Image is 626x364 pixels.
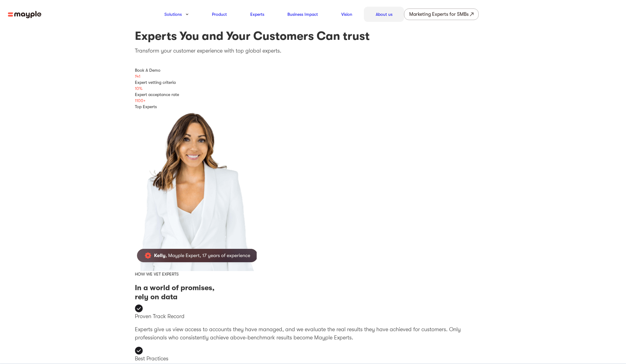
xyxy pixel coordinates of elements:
[135,91,491,98] div: Expert acceptance rate
[8,11,41,19] img: mayple-logo
[135,271,491,277] div: HOW WE VET EXPERTS
[135,47,491,55] p: Transform your customer experience with top global experts.
[250,11,264,18] a: Experts
[135,104,491,110] div: Top Experts
[135,312,491,321] p: Proven Track Record
[135,355,491,363] p: Best Practices
[135,283,491,301] h3: In a world of promises, rely on data
[376,11,392,18] a: About us
[135,325,491,342] p: Experts give us view access to accounts they have managed, and we evaluate the real results they ...
[135,73,491,79] div: 141
[135,67,491,73] div: Book A Demo
[164,11,182,18] a: Solutions
[186,13,188,15] img: arrow-down
[212,11,227,18] a: Product
[135,110,257,271] img: Mark Farias Mayple Expert
[135,98,491,104] div: 1100+
[135,79,491,85] div: Expert vetting criteria
[341,11,352,18] a: Vision
[409,10,469,19] div: Marketing Experts for SMBs
[287,11,318,18] a: Business Impact
[404,9,479,20] a: Marketing Experts for SMBs
[135,29,491,43] h1: Experts You and Your Customers Can trust
[135,85,491,91] div: 10%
